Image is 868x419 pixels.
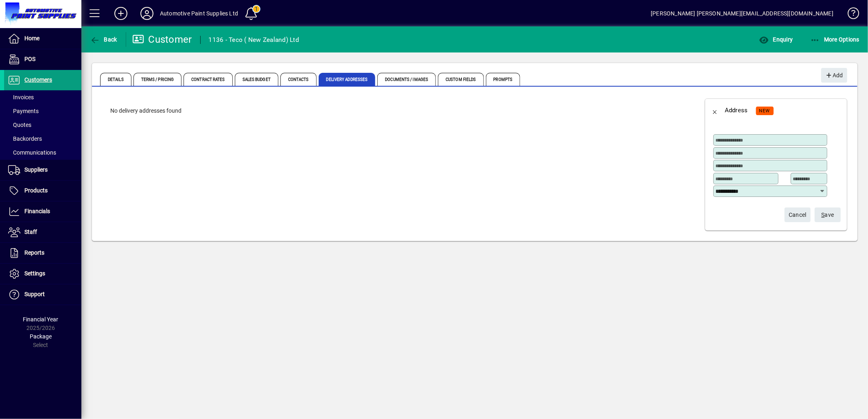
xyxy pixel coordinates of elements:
[24,229,37,235] span: Staff
[4,90,81,104] a: Invoices
[4,264,81,284] a: Settings
[235,73,278,86] span: Sales Budget
[8,135,42,142] span: Backorders
[4,28,81,49] a: Home
[132,33,192,46] div: Customer
[160,7,238,20] div: Automotive Paint Supplies Ltd
[4,181,81,201] a: Products
[24,187,48,194] span: Products
[759,36,793,43] span: Enquiry
[4,132,81,146] a: Backorders
[757,32,795,47] button: Enquiry
[825,69,843,82] span: Add
[88,32,119,47] button: Back
[8,149,56,156] span: Communications
[4,284,81,305] a: Support
[4,160,81,180] a: Suppliers
[24,249,44,256] span: Reports
[4,201,81,222] a: Financials
[4,243,81,263] a: Reports
[808,32,862,47] button: More Options
[24,56,35,62] span: POS
[184,73,232,86] span: Contract Rates
[24,270,45,277] span: Settings
[319,73,376,86] span: Delivery Addresses
[705,100,725,120] button: Back
[815,207,841,222] button: Save
[4,146,81,159] a: Communications
[785,207,811,222] button: Cancel
[24,291,45,297] span: Support
[108,6,134,21] button: Add
[842,2,858,28] a: Knowledge Base
[24,208,50,214] span: Financials
[4,49,81,70] a: POS
[81,32,126,47] app-page-header-button: Back
[725,104,748,117] div: Address
[23,316,59,323] span: Financial Year
[810,36,860,43] span: More Options
[209,33,300,46] div: 1136 - Teco ( New Zealand) Ltd
[486,73,520,86] span: Prompts
[821,68,847,83] button: Add
[280,73,317,86] span: Contacts
[759,108,770,113] span: NEW
[100,73,131,86] span: Details
[133,73,182,86] span: Terms / Pricing
[651,7,833,20] div: [PERSON_NAME] [PERSON_NAME][EMAIL_ADDRESS][DOMAIN_NAME]
[4,118,81,132] a: Quotes
[377,73,436,86] span: Documents / Images
[4,222,81,242] a: Staff
[102,98,691,123] div: No delivery addresses found
[8,122,31,128] span: Quotes
[8,94,34,100] span: Invoices
[438,73,483,86] span: Custom Fields
[30,333,52,340] span: Package
[822,208,834,222] span: ave
[4,104,81,118] a: Payments
[90,36,117,43] span: Back
[8,108,39,114] span: Payments
[134,6,160,21] button: Profile
[789,208,807,222] span: Cancel
[822,212,825,218] span: S
[24,76,52,83] span: Customers
[24,166,48,173] span: Suppliers
[24,35,39,41] span: Home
